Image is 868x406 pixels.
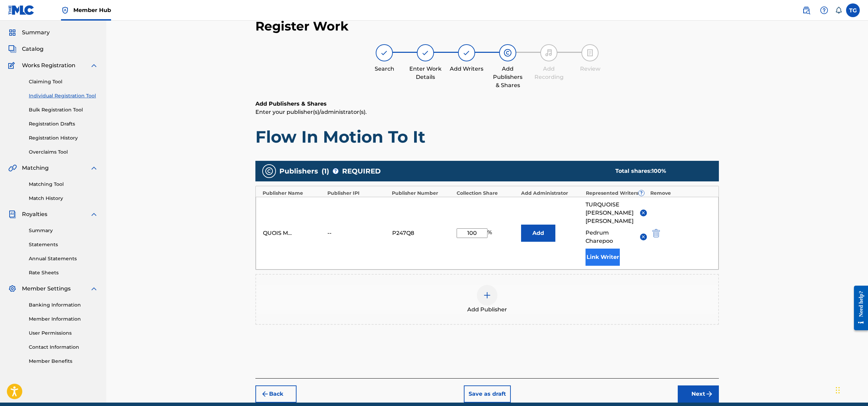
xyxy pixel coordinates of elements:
a: Public Search [799,3,813,17]
div: Add Publishers & Shares [491,65,525,89]
iframe: Resource Center [849,280,868,336]
a: Matching Tool [29,181,98,188]
a: Rate Sheets [29,269,98,276]
span: Royalties [22,210,47,218]
div: Total shares: [615,167,705,175]
div: Drag [836,380,840,401]
span: Catalog [22,45,44,53]
img: expand [90,210,98,218]
span: ( 1 ) [322,166,329,176]
img: remove-from-list-button [641,234,646,239]
div: Publisher Name [263,190,324,197]
h6: Add Publishers & Shares [255,100,719,108]
div: Search [367,65,401,73]
img: step indicator icon for Add Publishers & Shares [504,49,512,57]
a: Registration History [29,134,98,142]
img: step indicator icon for Add Writers [462,49,471,57]
div: Represented Writers [586,190,647,197]
img: remove-from-list-button [641,210,646,215]
img: Summary [8,28,16,37]
a: Claiming Tool [29,78,98,85]
div: Add Writers [449,65,484,73]
button: Back [255,385,297,403]
button: Save as draft [464,385,511,403]
p: Enter your publisher(s)/administrator(s). [255,108,719,116]
a: Member Benefits [29,358,98,365]
img: MLC Logo [8,5,35,15]
img: step indicator icon for Add Recording [545,49,553,57]
span: TURQUOISE [PERSON_NAME] [PERSON_NAME] [586,201,635,225]
img: expand [90,164,98,172]
img: step indicator icon for Review [586,49,594,57]
div: Add Recording [532,65,566,81]
img: help [820,6,828,14]
button: Add [521,225,555,242]
div: Publisher Number [392,190,453,197]
span: ? [639,190,644,196]
img: Catalog [8,45,16,53]
img: f7272a7cc735f4ea7f67.svg [705,390,713,398]
a: Statements [29,241,98,248]
img: Top Rightsholder [61,6,69,14]
img: 12a2ab48e56ec057fbd8.svg [652,229,660,237]
a: Summary [29,227,98,234]
div: Review [573,65,607,73]
button: Next [678,385,719,403]
span: Works Registration [22,61,75,70]
a: Annual Statements [29,255,98,262]
a: Bulk Registration Tool [29,106,98,114]
span: Add Publisher [467,306,507,314]
a: CatalogCatalog [8,45,44,53]
div: Publisher IPI [327,190,389,197]
span: % [487,228,494,238]
div: Remove [650,190,712,197]
a: Contact Information [29,344,98,351]
h1: Flow In Motion To It [255,127,719,147]
a: Registration Drafts [29,120,98,128]
span: 100 % [652,168,666,174]
span: Publishers [279,166,318,176]
img: step indicator icon for Search [380,49,388,57]
a: SummarySummary [8,28,50,37]
a: User Permissions [29,330,98,337]
span: ? [333,168,338,174]
img: 7ee5dd4eb1f8a8e3ef2f.svg [261,390,269,398]
button: Link Writer [586,249,620,266]
a: Member Information [29,315,98,323]
iframe: Chat Widget [834,373,868,406]
span: Pedrum Charepoo [586,229,635,245]
img: Royalties [8,210,16,218]
a: Overclaims Tool [29,148,98,156]
img: search [802,6,810,14]
span: Member Settings [22,285,71,293]
div: Help [817,3,831,17]
img: Member Settings [8,285,16,293]
img: publishers [265,167,273,175]
span: REQUIRED [342,166,381,176]
div: Notifications [835,7,842,14]
div: Collection Share [457,190,518,197]
a: Match History [29,195,98,202]
div: Add Administrator [521,190,582,197]
img: expand [90,61,98,70]
div: User Menu [846,3,860,17]
span: Member Hub [73,6,111,14]
div: Enter Work Details [408,65,443,81]
a: Banking Information [29,301,98,309]
img: expand [90,285,98,293]
img: Works Registration [8,61,17,70]
img: Matching [8,164,17,172]
span: Matching [22,164,49,172]
img: add [483,291,491,299]
span: Summary [22,28,50,37]
a: Individual Registration Tool [29,92,98,99]
h2: Register Work [255,19,349,34]
img: step indicator icon for Enter Work Details [421,49,430,57]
